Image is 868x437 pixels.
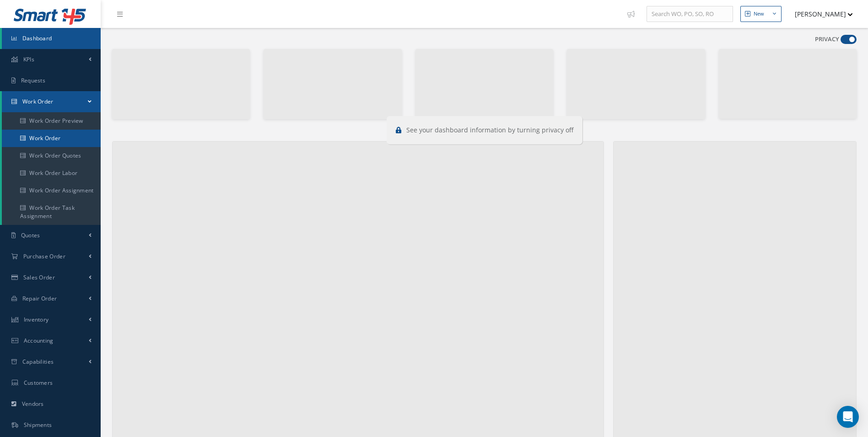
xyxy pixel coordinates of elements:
[22,400,44,408] span: Vendors
[815,35,839,44] label: PRIVACY
[24,316,49,323] span: Inventory
[22,358,54,366] span: Capabilities
[23,55,34,63] span: KPIs
[2,164,101,182] a: Work Order Labor
[2,182,101,199] a: Work Order Assignment
[406,126,573,134] span: See your dashboard information by turning privacy off
[23,273,55,281] span: Sales Order
[21,231,40,239] span: Quotes
[23,252,65,260] span: Purchase Order
[647,6,733,22] input: Search WO, PO, SO, RO
[2,112,101,130] a: Work Order Preview
[24,337,54,344] span: Accounting
[837,406,859,428] div: Open Intercom Messenger
[786,5,853,23] button: [PERSON_NAME]
[2,91,101,112] a: Work Order
[740,6,782,22] button: New
[22,98,54,105] span: Work Order
[22,34,52,42] span: Dashboard
[2,130,101,147] a: Work Order
[2,147,101,164] a: Work Order Quotes
[24,421,52,429] span: Shipments
[21,76,45,84] span: Requests
[2,28,101,49] a: Dashboard
[22,295,57,302] span: Repair Order
[24,379,53,387] span: Customers
[754,10,764,18] div: New
[2,199,101,225] a: Work Order Task Assignment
